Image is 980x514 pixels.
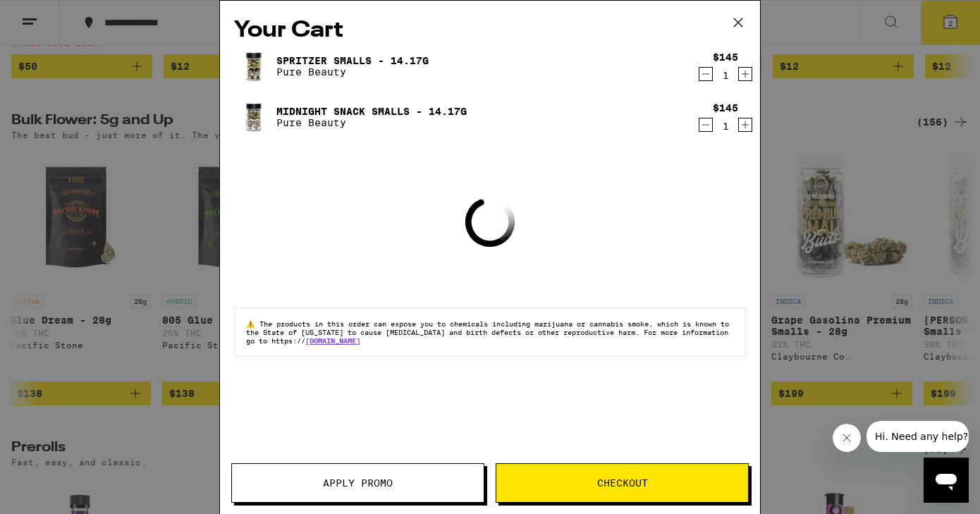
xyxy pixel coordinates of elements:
a: Spritzer Smalls - 14.17g [276,55,429,66]
p: Pure Beauty [276,66,429,78]
img: Spritzer Smalls - 14.17g [234,47,274,86]
span: The products in this order can expose you to chemicals including marijuana or cannabis smoke, whi... [246,319,729,345]
span: Checkout [597,478,648,488]
iframe: Message from company [866,421,969,452]
button: Apply Promo [231,463,484,503]
div: 1 [713,70,738,81]
h2: Your Cart [234,15,746,47]
img: Midnight Snack Smalls - 14.17g [234,97,274,137]
div: $145 [713,102,738,114]
iframe: Close message [833,424,861,452]
iframe: Button to launch messaging window [924,458,969,503]
button: Decrement [699,67,713,81]
p: Pure Beauty [276,117,467,128]
button: Increment [738,67,752,81]
button: Decrement [699,118,713,132]
div: 1 [713,121,738,132]
span: Apply Promo [323,478,393,488]
div: $145 [713,51,738,63]
button: Checkout [496,463,749,503]
a: Midnight Snack Smalls - 14.17g [276,106,467,117]
span: ⚠️ [246,319,259,328]
a: [DOMAIN_NAME] [305,336,360,345]
button: Increment [738,118,752,132]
